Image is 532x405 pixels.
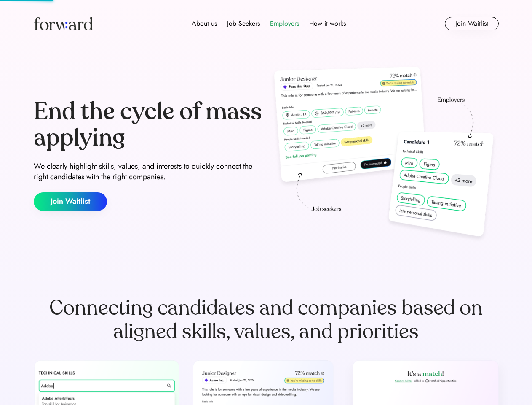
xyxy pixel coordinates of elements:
[309,19,346,29] div: How it works
[34,161,263,182] div: We clearly highlight skills, values, and interests to quickly connect the right candidates with t...
[34,296,499,343] div: Connecting candidates and companies based on aligned skills, values, and priorities
[34,99,263,151] div: End the cycle of mass applying
[227,19,260,29] div: Job Seekers
[270,64,499,246] img: hero-image.png
[270,19,299,29] div: Employers
[34,17,93,30] img: Forward logo
[445,17,499,30] button: Join Waitlist
[192,19,217,29] div: About us
[34,192,107,211] button: Join Waitlist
